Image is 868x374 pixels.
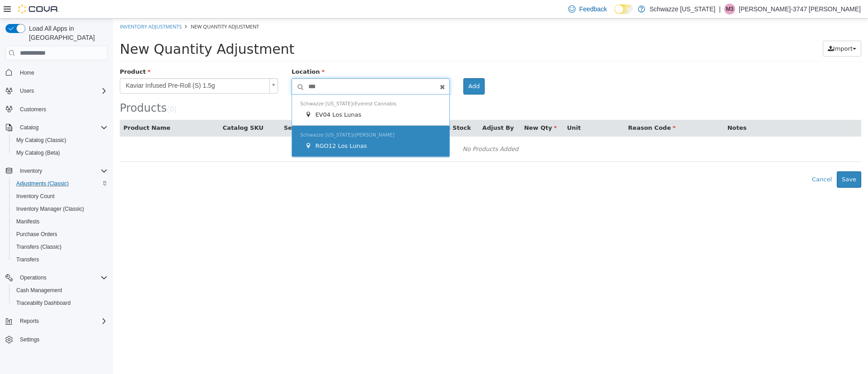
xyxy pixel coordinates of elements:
span: My Catalog (Beta) [16,149,60,156]
button: Traceabilty Dashboard [9,297,111,309]
a: Cash Management [13,285,66,296]
button: Save [724,153,748,169]
small: ( ) [54,87,64,95]
span: Transfers [16,256,39,263]
div: No Products Added [13,124,742,137]
a: Kaviar Infused Pre-Roll (S) 1.5g [7,60,165,75]
button: Catalog [2,121,111,134]
button: Product Name [10,105,59,114]
span: Cash Management [13,285,108,296]
span: Manifests [16,218,39,225]
span: Users [20,87,34,95]
button: Cash Management [9,284,111,297]
p: [PERSON_NAME]-3747 [PERSON_NAME] [739,4,861,14]
button: Add [350,60,372,76]
span: Product [7,50,38,57]
span: Home [16,66,108,78]
button: Users [2,85,111,97]
span: Adjustments (Classic) [13,178,108,189]
span: Transfers (Classic) [13,241,108,252]
span: New Qty [411,106,444,113]
button: Notes [614,105,635,114]
span: Settings [20,336,39,343]
p: Schwazze [US_STATE] [650,4,716,14]
a: Transfers (Classic) [13,241,65,252]
span: Schwazze [US_STATE] [PERSON_NAME] [187,114,282,119]
span: Transfers (Classic) [16,243,61,251]
button: Reports [16,316,42,327]
span: Inventory Manager (Classic) [13,204,108,214]
span: Cash Management [16,287,62,294]
button: Adjustments (Classic) [9,177,111,190]
span: Inventory [20,167,42,175]
button: My Catalog (Classic) [9,134,111,147]
span: EV04 Los Lunas [202,93,248,99]
a: Purchase Orders [13,229,61,240]
span: Operations [20,274,47,281]
span: Inventory Count [13,191,108,202]
nav: Complex example [5,62,108,369]
span: New Quantity Adjustment [78,5,146,11]
span: Reason Code [515,106,562,113]
button: Adjust By [369,105,403,114]
img: Cova [18,5,59,14]
span: Purchase Orders [16,231,57,238]
a: Settings [16,334,43,345]
div: Michelle-3747 Tolentino [724,4,735,14]
span: 0 [57,87,61,95]
button: Manifests [9,215,111,228]
span: Feedback [579,5,607,14]
button: Unit [454,105,469,114]
span: Schwazze [US_STATE] Everest Cannabis [187,82,283,88]
button: Inventory [16,166,46,176]
button: Operations [16,272,50,283]
a: Adjustments (Classic) [13,178,72,189]
button: Import [710,22,748,38]
button: Transfers [9,253,111,266]
button: Inventory Count [9,190,111,203]
button: Inventory Manager (Classic) [9,203,111,215]
span: Settings [16,334,108,345]
button: Reports [2,315,111,327]
span: Users [16,85,108,96]
span: Load All Apps in [GEOGRAPHIC_DATA] [25,24,108,42]
span: My Catalog (Classic) [13,135,108,146]
a: Traceabilty Dashboard [13,298,74,308]
span: Operations [16,272,108,283]
span: Customers [16,104,108,115]
span: Traceabilty Dashboard [16,299,71,307]
a: My Catalog (Classic) [13,135,70,146]
span: Products [7,83,54,96]
span: Kaviar Infused Pre-Roll (S) 1.5g [7,60,153,75]
span: RGO12 Los Lunas [202,124,254,131]
span: Import [720,27,740,33]
span: Catalog [20,124,38,131]
span: Inventory Manager (Classic) [16,205,84,213]
button: Purchase Orders [9,228,111,241]
span: New Quantity Adjustment [7,23,181,38]
a: Manifests [13,216,43,227]
a: Transfers [13,254,42,265]
span: Reports [20,317,39,325]
span: Location [179,50,212,57]
p: | [719,4,721,14]
button: Cancel [694,153,724,169]
span: Reports [16,316,108,327]
button: Catalog SKU [110,105,152,114]
button: Customers [2,103,111,116]
span: Inventory [16,166,108,176]
button: Settings [2,333,111,346]
span: My Catalog (Beta) [13,147,108,158]
span: M3 [726,4,734,14]
span: Home [20,69,34,76]
span: Catalog [16,122,108,133]
a: Customers [16,104,50,115]
button: Users [16,85,38,96]
button: Operations [2,271,111,284]
input: Dark Mode [614,5,633,14]
button: Serial / Package Number [171,105,254,114]
a: My Catalog (Beta) [13,147,64,158]
a: Inventory Adjustments [7,5,69,11]
a: Inventory Count [13,191,58,202]
span: Purchase Orders [13,229,108,240]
